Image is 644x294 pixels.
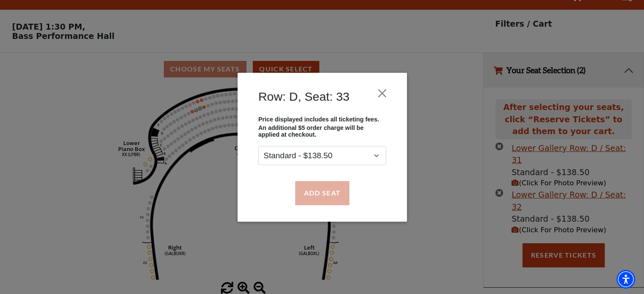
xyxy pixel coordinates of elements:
[258,115,386,122] p: Price displayed includes all ticketing fees.
[295,181,349,205] button: Add Seat
[616,270,635,289] div: Accessibility Menu
[258,124,386,138] p: An additional $5 order charge will be applied at checkout.
[258,89,349,104] h4: Row: D, Seat: 33
[374,85,390,101] button: Close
